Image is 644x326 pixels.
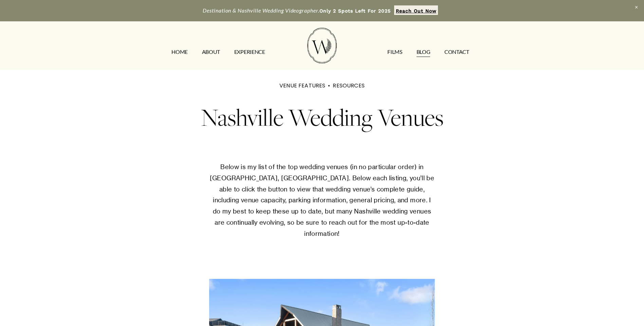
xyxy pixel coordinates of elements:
[333,82,364,89] a: RESOURCES
[396,8,437,14] strong: Reach Out Now
[394,5,438,15] a: Reach Out Now
[171,46,188,57] a: HOME
[444,46,469,57] a: CONTACT
[209,161,435,239] p: Below is my list of the top wedding venues (in no particular order) in [GEOGRAPHIC_DATA], [GEOGRA...
[202,46,220,57] a: ABOUT
[387,46,402,57] a: FILMS
[307,28,336,63] img: Wild Fern Weddings
[90,99,554,135] h1: Nashville Wedding Venues
[234,46,265,57] a: EXPERIENCE
[279,82,325,89] a: VENUE FEATURES
[417,46,430,57] a: Blog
